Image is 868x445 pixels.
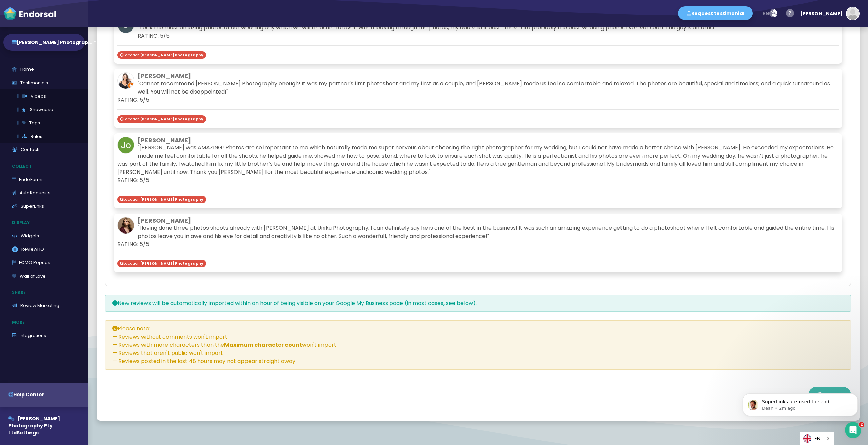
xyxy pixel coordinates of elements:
[8,130,85,143] a: Rules
[117,24,839,32] p: "Took the most amazing photos of our wedding day which we will treasure forever. When looking thr...
[117,176,839,184] p: RATING: 5/5
[117,196,206,203] div: Location:
[797,3,860,24] button: [PERSON_NAME]
[845,422,861,438] iframe: Intercom live chat
[117,80,839,96] p: "Cannot recommend [PERSON_NAME] Photography enough! It was my partner's first photoshoot and my f...
[105,320,851,370] div: Please note: — Reviews without comments won't import — Reviews with more characters than the won'...
[3,243,85,256] a: ReviewHQ
[140,197,203,202] strong: [PERSON_NAME] Photography
[117,137,134,154] img: ACg8ocJ4iz-aWQaE97Gu-XL7FLuOoqL80OBqEst-TkOZywg1ig1qhg=s120-c-rp-mo-br100
[859,422,864,427] span: 2
[732,379,868,427] iframe: Intercom notifications message
[800,432,834,445] aside: Language selected: English
[117,72,839,80] h4: [PERSON_NAME]
[140,52,203,58] strong: [PERSON_NAME] Photography
[3,63,85,76] a: Home
[117,240,839,248] p: RATING: 5/5
[117,115,206,123] div: Location:
[8,89,85,103] a: Videos
[117,217,839,224] h4: [PERSON_NAME]
[762,9,769,17] span: en
[8,103,85,117] a: Showcase
[847,7,859,20] img: default-avatar.jpg
[105,295,851,312] div: New reviews will be automatically imported within an hour of being visible on your Google My Busi...
[3,34,85,51] button: [PERSON_NAME] Photograp...
[3,216,88,229] p: Display
[3,143,85,157] a: Contacts
[117,32,839,40] p: RATING: 5/5
[3,269,85,283] a: Wall of Love
[224,341,302,349] strong: Maximum character count
[3,173,85,186] a: EndoForms
[3,316,88,329] p: More
[678,6,753,20] button: Request testimonial
[3,186,85,200] a: AutoRequests
[800,3,843,24] div: [PERSON_NAME]
[3,286,88,299] p: Share
[117,260,206,267] div: Location:
[140,261,203,266] strong: [PERSON_NAME] Photography
[3,160,88,173] p: Collect
[3,256,85,269] a: FOMO Popups
[117,72,134,89] img: ALV-UjV33gYZt8N_ceq1sbKQAZeituoHm76uZ2IfcKuK0QpfkydI1Q1AmQ=s120-c-rp-mo-ba3-br100
[117,224,839,240] p: "Having done three photos shoots already with [PERSON_NAME] at Uniku Photography, I can definitel...
[800,432,834,445] div: Language
[8,415,60,436] span: [PERSON_NAME] Photography Pty Ltd
[8,116,85,130] a: Tags
[117,51,206,59] div: Location:
[3,299,85,312] a: Review Marketing
[3,200,85,213] a: SuperLinks
[3,329,85,342] a: Integrations
[117,144,839,176] p: "[PERSON_NAME] was AMAZING! Photos are so important to me which naturally made me super nervous a...
[117,137,839,144] h4: [PERSON_NAME]
[140,116,203,122] strong: [PERSON_NAME] Photography
[3,7,56,20] img: endorsal-logo-white@2x.png
[3,229,85,243] a: Widgets
[3,76,85,90] a: Testimonials
[758,7,782,20] button: en
[800,432,834,445] a: EN
[117,217,134,234] img: ALV-UjWoycDRvurI4tzkTTXc3fexf5UU99IY7-EpcKVzic2UEVUrNkSU=s120-c-rp-mo-br100
[117,96,839,104] p: RATING: 5/5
